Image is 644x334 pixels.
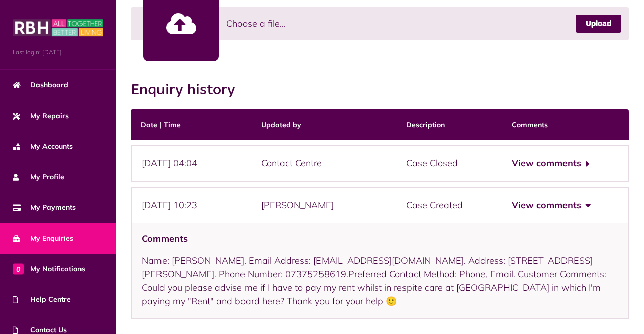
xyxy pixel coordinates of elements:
[251,109,396,140] th: Updated by
[13,18,103,38] img: MyRBH
[13,264,85,274] span: My Notifications
[512,156,590,171] button: View comments
[13,172,64,182] span: My Profile
[251,145,396,182] div: Contact Centre
[512,198,590,213] button: View comments
[142,233,618,244] h4: Comments
[13,80,68,90] span: Dashboard
[576,15,621,33] a: Upload
[131,81,246,99] h2: Enquiry history
[396,145,502,182] div: Case Closed
[131,223,629,319] div: Name: [PERSON_NAME]. Email Address: [EMAIL_ADDRESS][DOMAIN_NAME]. Address: [STREET_ADDRESS][PERSO...
[502,109,629,140] th: Comments
[13,141,73,152] span: My Accounts
[131,187,251,224] div: [DATE] 10:23
[131,109,251,140] th: Date | Time
[13,233,73,244] span: My Enquiries
[226,17,286,30] span: Choose a file...
[396,109,502,140] th: Description
[13,263,24,274] span: 0
[396,187,502,224] div: Case Created
[13,110,69,121] span: My Repairs
[13,294,71,305] span: Help Centre
[131,145,251,182] div: [DATE] 04:04
[13,202,76,213] span: My Payments
[13,48,103,57] span: Last login: [DATE]
[251,187,396,224] div: [PERSON_NAME]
